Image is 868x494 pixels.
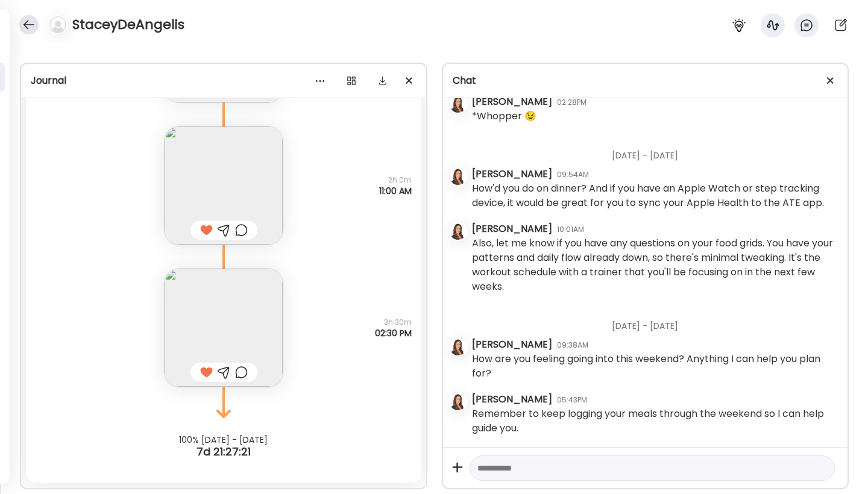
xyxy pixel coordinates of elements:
[453,73,838,88] div: Chat
[472,236,838,294] div: Also, let me know if you have any questions on your food grids. You have your patterns and daily ...
[557,169,589,180] div: 09:54AM
[472,222,552,236] div: [PERSON_NAME]
[375,317,412,328] span: 3h 30m
[472,352,838,381] div: How are you feeling going into this weekend? Anything I can help you plan for?
[165,127,283,245] img: images%2Fu4s5t4cDK2hsQC9nOH7TABvyDs72%2FQ2ajU5zoyovilvkqxOnK%2FndSOkxFCAOGPsBMZHmDr_240
[31,445,417,459] div: 7d 21:27:21
[472,109,536,123] div: *Whopper 😉
[379,175,412,186] span: 2h 0m
[375,328,412,339] span: 02:30 PM
[450,223,467,240] img: avatars%2Flh3K99mx7famFxoIg6ki9KwKpCi1
[450,393,467,410] img: avatars%2Flh3K99mx7famFxoIg6ki9KwKpCi1
[472,392,552,407] div: [PERSON_NAME]
[472,95,552,109] div: [PERSON_NAME]
[165,269,283,387] img: images%2Fu4s5t4cDK2hsQC9nOH7TABvyDs72%2FRooLIxVW4xut9I8hbI8x%2FKjYHLeFNJCwPqz8oeaGV_240
[557,340,588,351] div: 09:38AM
[472,167,552,181] div: [PERSON_NAME]
[472,135,838,167] div: [DATE] - [DATE]
[472,181,838,210] div: How'd you do on dinner? And if you have an Apple Watch or step tracking device, it would be great...
[557,224,584,235] div: 10:01AM
[557,97,587,108] div: 02:28PM
[49,16,66,33] img: bg-avatar-default.svg
[31,435,417,445] div: 100% [DATE] - [DATE]
[472,337,552,352] div: [PERSON_NAME]
[450,168,467,185] img: avatars%2Flh3K99mx7famFxoIg6ki9KwKpCi1
[31,73,417,88] div: Journal
[450,339,467,355] img: avatars%2Flh3K99mx7famFxoIg6ki9KwKpCi1
[557,395,587,405] div: 05:43PM
[472,407,838,436] div: Remember to keep logging your meals through the weekend so I can help guide you.
[472,305,838,337] div: [DATE] - [DATE]
[450,96,467,113] img: avatars%2Flh3K99mx7famFxoIg6ki9KwKpCi1
[72,15,184,34] h4: StaceyDeAngelis
[379,186,412,196] span: 11:00 AM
